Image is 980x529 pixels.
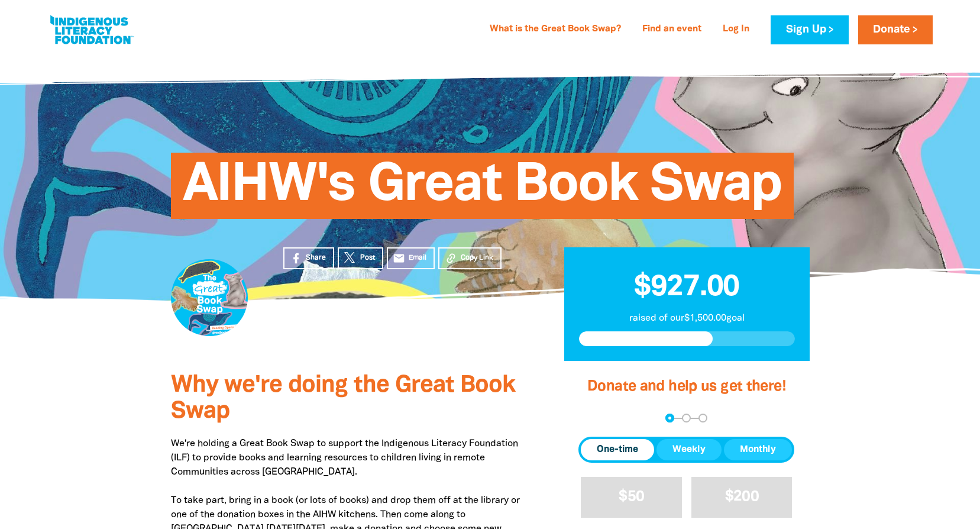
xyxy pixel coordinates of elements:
[771,15,848,44] a: Sign Up
[740,443,776,457] span: Monthly
[698,414,707,422] button: Navigate to step 3 of 3 to enter your payment details
[306,253,326,263] span: Share
[409,253,426,263] span: Email
[619,490,644,504] span: $50
[360,253,375,263] span: Post
[171,375,515,422] span: Why we're doing the Great Book Swap
[183,162,782,219] span: AIHW's Great Book Swap
[587,380,786,393] span: Donate and help us get there!
[724,439,792,460] button: Monthly
[387,247,435,269] a: emailEmail
[597,443,638,457] span: One-time
[438,247,502,269] button: Copy Link
[682,414,691,422] button: Navigate to step 2 of 3 to enter your details
[858,15,933,44] a: Donate
[461,253,493,263] span: Copy Link
[634,274,739,301] span: $927.00
[283,247,334,269] a: Share
[635,20,709,39] a: Find an event
[672,443,706,457] span: Weekly
[725,490,759,504] span: $200
[578,437,794,463] div: Donation frequency
[393,252,405,264] i: email
[716,20,756,39] a: Log In
[691,477,793,518] button: $200
[338,247,383,269] a: Post
[665,414,674,422] button: Navigate to step 1 of 3 to enter your donation amount
[656,439,722,460] button: Weekly
[581,439,654,460] button: One-time
[483,20,628,39] a: What is the Great Book Swap?
[581,477,682,518] button: $50
[579,311,795,325] p: raised of our $1,500.00 goal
